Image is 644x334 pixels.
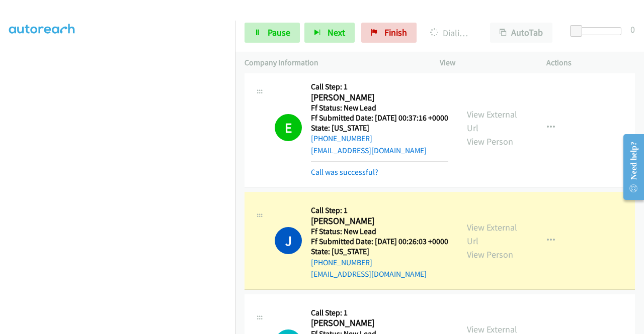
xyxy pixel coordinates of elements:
a: Call was successful? [311,167,378,177]
a: [EMAIL_ADDRESS][DOMAIN_NAME] [311,146,427,155]
h5: Ff Submitted Date: [DATE] 00:26:03 +0000 [311,237,448,247]
a: View External Url [467,108,517,134]
h5: Ff Status: New Lead [311,103,448,113]
p: Company Information [245,57,422,69]
a: View Person [467,136,513,147]
h1: J [275,227,302,254]
p: Actions [546,57,635,69]
h5: Call Step: 1 [311,205,448,215]
a: [EMAIL_ADDRESS][DOMAIN_NAME] [311,269,427,279]
h5: State: [US_STATE] [311,247,448,257]
h5: Ff Submitted Date: [DATE] 00:37:16 +0000 [311,113,448,123]
div: Delay between calls (in seconds) [575,27,621,35]
div: 0 [630,23,635,36]
a: View Person [467,249,513,260]
span: Next [328,27,345,38]
span: Finish [384,27,407,38]
h2: [PERSON_NAME] [311,215,445,227]
a: Finish [361,23,417,43]
a: Pause [245,23,300,43]
iframe: Resource Center [615,127,644,207]
a: View External Url [467,221,517,247]
p: View [440,57,528,69]
a: [PHONE_NUMBER] [311,134,372,143]
h5: State: [US_STATE] [311,123,448,133]
a: [PHONE_NUMBER] [311,258,372,267]
h5: Call Step: 1 [311,308,448,318]
span: Pause [268,27,290,38]
h1: E [275,114,302,141]
h2: [PERSON_NAME] [311,92,445,103]
h5: Call Step: 1 [311,82,448,92]
button: Next [304,23,355,43]
h2: [PERSON_NAME] [311,317,445,329]
h5: Ff Status: New Lead [311,227,448,237]
p: Dialing [PERSON_NAME] [430,26,472,40]
button: AutoTab [490,23,552,43]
